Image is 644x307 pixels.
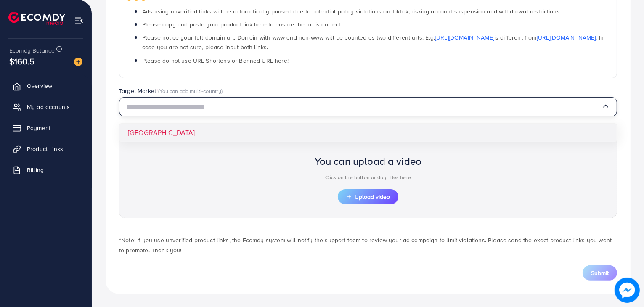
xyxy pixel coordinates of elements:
span: Please do not use URL Shortens or Banned URL here! [142,56,289,65]
a: Overview [6,77,85,94]
p: *Note: If you use unverified product links, the Ecomdy system will notify the support team to rev... [119,235,617,255]
a: Payment [6,119,85,136]
span: Product Links [27,145,63,153]
button: Submit [583,265,617,281]
span: Billing [27,166,44,174]
span: $160.5 [8,53,35,69]
span: Submit [591,269,609,277]
span: Please notice your full domain url. Domain with www and non-www will be counted as two different ... [142,33,604,51]
span: Upload video [346,194,390,200]
div: Search for option [119,97,617,117]
a: [URL][DOMAIN_NAME] [435,33,494,42]
img: image [74,58,82,66]
img: menu [74,16,84,26]
img: image [615,278,640,303]
button: Upload video [338,189,398,204]
a: My ad accounts [6,98,85,115]
img: logo [8,12,65,25]
a: Product Links [6,140,85,157]
input: Search for option [126,101,602,114]
a: Billing [6,161,85,178]
span: Payment [27,124,50,132]
li: [GEOGRAPHIC_DATA] [119,124,617,142]
span: My ad accounts [27,103,70,111]
span: Please copy and paste your product link here to ensure the url is correct. [142,20,342,29]
p: Click on the button or drag files here [315,172,422,183]
a: [URL][DOMAIN_NAME] [537,33,596,42]
span: Overview [27,82,52,90]
span: Ads using unverified links will be automatically paused due to potential policy violations on Tik... [142,7,561,16]
span: Ecomdy Balance [9,46,55,55]
label: Target Market [119,87,223,95]
h2: You can upload a video [315,155,422,167]
span: (You can add multi-country) [158,87,223,95]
